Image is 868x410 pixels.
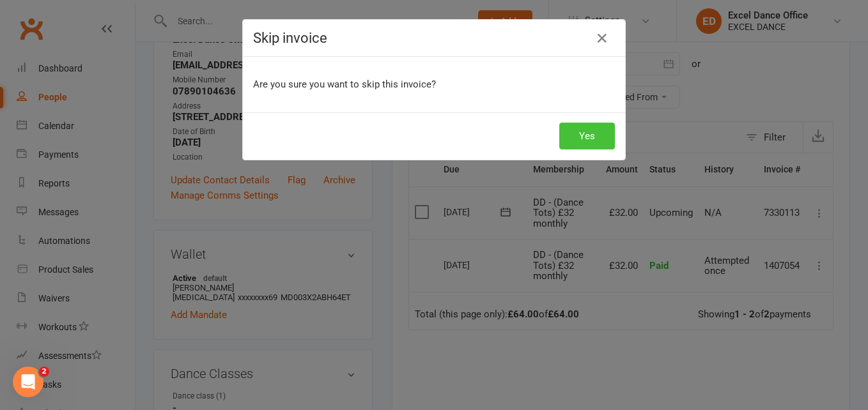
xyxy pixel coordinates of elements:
[253,79,436,90] span: Are you sure you want to skip this invoice?
[253,30,615,46] h4: Skip invoice
[559,123,615,149] button: Yes
[13,367,43,397] iframe: Intercom live chat
[39,367,49,377] span: 2
[592,28,612,49] button: Close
